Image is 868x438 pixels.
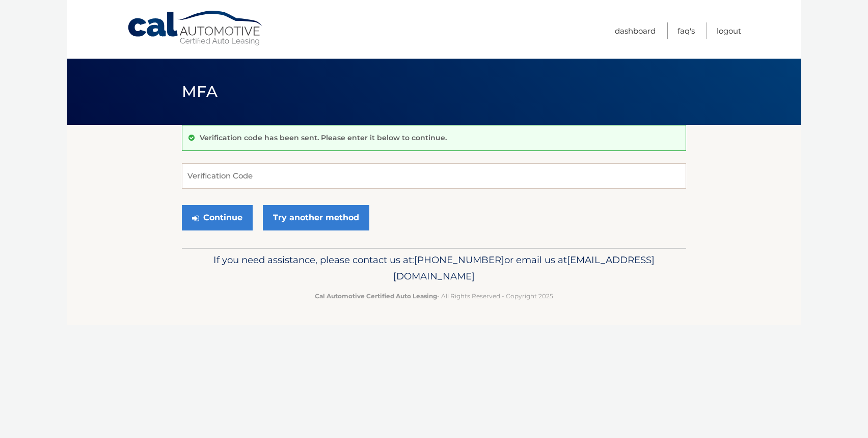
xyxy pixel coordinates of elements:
[414,254,504,266] span: [PHONE_NUMBER]
[200,133,447,142] p: Verification code has been sent. Please enter it below to continue.
[182,205,253,230] button: Continue
[188,252,680,285] p: If you need assistance, please contact us at: or email us at
[127,10,264,46] a: Cal Automotive
[677,22,695,39] a: FAQ's
[717,22,741,39] a: Logout
[188,291,680,301] p: - All Rights Reserved - Copyright 2025
[615,22,656,39] a: Dashboard
[263,205,369,230] a: Try another method
[182,163,686,189] input: Verification Code
[182,82,218,101] span: MFA
[393,254,655,282] span: [EMAIL_ADDRESS][DOMAIN_NAME]
[315,292,437,300] strong: Cal Automotive Certified Auto Leasing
